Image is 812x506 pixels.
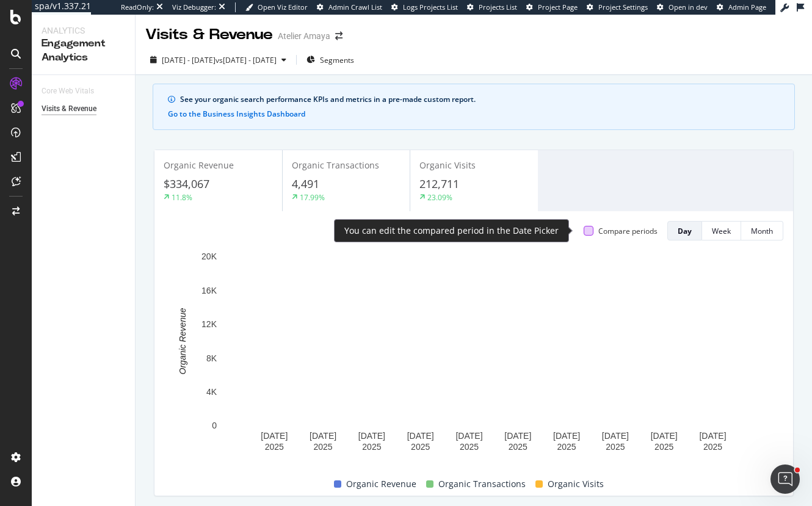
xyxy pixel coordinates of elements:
span: 4,491 [292,176,319,191]
a: Logs Projects List [391,2,458,12]
span: Organic Visits [548,477,604,491]
span: Organic Revenue [346,477,416,491]
a: Project Settings [587,2,648,12]
span: Admin Crawl List [328,2,382,12]
span: Open in dev [669,2,708,12]
text: [DATE] [504,431,531,441]
div: 11.8% [172,192,192,203]
div: Visits & Revenue [42,103,96,115]
button: Day [667,221,702,240]
text: [DATE] [407,431,434,441]
div: info banner [153,84,795,130]
span: [DATE] - [DATE] [162,55,216,65]
button: Month [741,221,783,240]
a: Admin Page [717,2,766,12]
button: Segments [302,50,359,70]
div: ReadOnly: [121,2,154,12]
a: Open in dev [657,2,708,12]
text: 12K [201,319,217,329]
text: [DATE] [651,431,678,441]
div: Core Web Vitals [42,85,94,98]
a: Visits & Revenue [42,103,126,115]
span: Logs Projects List [403,2,458,12]
span: Admin Page [728,2,766,12]
text: 2025 [606,442,625,452]
span: Organic Transactions [438,477,526,491]
text: 2025 [460,442,479,452]
span: Organic Visits [419,159,476,171]
a: Core Web Vitals [42,85,106,98]
div: Month [751,226,773,236]
span: Organic Revenue [164,159,234,171]
text: 2025 [654,442,673,452]
text: 2025 [411,442,430,452]
span: Project Page [538,2,578,12]
div: See your organic search performance KPIs and metrics in a pre-made custom report. [180,94,780,105]
svg: A chart. [164,250,774,462]
button: Go to the Business Insights Dashboard [168,110,305,118]
text: 2025 [703,442,722,452]
span: 212,711 [419,176,459,191]
a: Project Page [526,2,578,12]
span: $334,067 [164,176,209,191]
text: [DATE] [699,431,726,441]
span: Segments [320,55,354,65]
text: 0 [212,421,217,431]
span: Projects List [479,2,517,12]
text: [DATE] [358,431,385,441]
div: arrow-right-arrow-left [335,32,343,40]
span: Organic Transactions [292,159,379,171]
div: Analytics [42,24,125,37]
div: Compare periods [598,226,658,236]
text: 8K [206,353,217,363]
div: 17.99% [300,192,325,203]
div: You can edit the compared period in the Date Picker [344,225,559,237]
span: vs [DATE] - [DATE] [216,55,277,65]
span: Project Settings [598,2,648,12]
div: Viz Debugger: [172,2,216,12]
text: 20K [201,252,217,262]
a: Admin Crawl List [317,2,382,12]
iframe: Intercom live chat [770,464,800,494]
div: Engagement Analytics [42,37,125,65]
text: [DATE] [310,431,336,441]
text: 2025 [265,442,284,452]
div: Day [678,226,692,236]
div: Week [712,226,731,236]
div: Atelier Amaya [278,30,330,42]
text: 16K [201,286,217,295]
button: Week [702,221,741,240]
text: 4K [206,387,217,397]
text: [DATE] [261,431,288,441]
text: Organic Revenue [178,308,187,375]
text: 2025 [509,442,527,452]
text: [DATE] [602,431,629,441]
a: Open Viz Editor [245,2,308,12]
button: [DATE] - [DATE]vs[DATE] - [DATE] [145,50,291,70]
div: 23.09% [427,192,452,203]
text: 2025 [557,442,576,452]
span: Open Viz Editor [258,2,308,12]
text: 2025 [314,442,333,452]
text: [DATE] [553,431,580,441]
div: Visits & Revenue [145,24,273,45]
text: [DATE] [455,431,482,441]
a: Projects List [467,2,517,12]
text: 2025 [362,442,381,452]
